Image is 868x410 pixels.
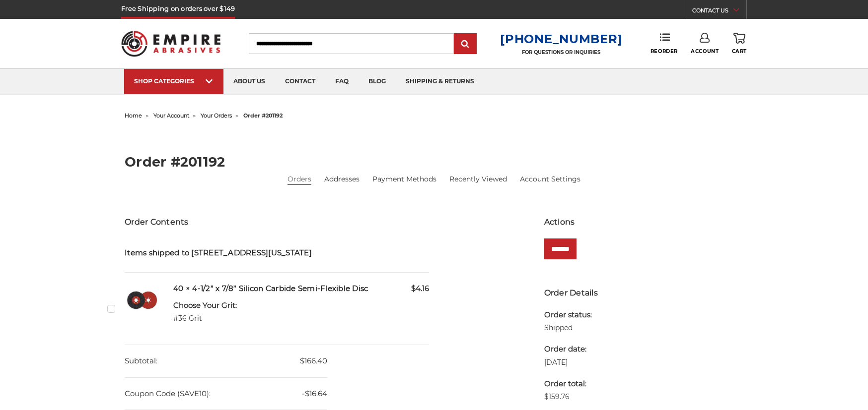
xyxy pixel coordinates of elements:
[288,174,311,184] a: Orders
[125,155,743,169] h2: Order #201192
[125,216,429,228] h3: Order Contents
[125,378,211,410] dt: Coupon Code (SAVE10):
[125,345,157,377] dt: Subtotal:
[651,48,678,55] span: Reorder
[173,300,237,311] dt: Choose Your Grit:
[153,112,189,119] a: your account
[372,174,436,184] a: Payment Methods
[732,48,747,55] span: Cart
[544,378,612,390] dt: Order total:
[359,69,396,94] a: blog
[651,33,678,54] a: Reorder
[500,32,622,46] a: [PHONE_NUMBER]
[544,323,612,333] dd: Shipped
[125,247,429,259] h5: Items shipped to [STREET_ADDRESS][US_STATE]
[544,309,612,321] dt: Order status:
[125,112,142,119] a: home
[134,77,214,85] div: SHOP CATEGORIES
[121,24,220,63] img: Empire Abrasives
[223,69,275,94] a: about us
[449,174,507,184] a: Recently Viewed
[544,357,612,368] dd: [DATE]
[275,69,325,94] a: contact
[732,33,747,55] a: Cart
[500,49,622,56] p: FOR QUESTIONS OR INQUIRIES
[544,344,612,355] dt: Order date:
[544,216,743,228] h3: Actions
[125,345,327,378] dd: $166.40
[692,5,746,19] a: CONTACT US
[125,283,159,318] img: 4.5" x 7/8" Silicon Carbide Semi Flex Disc
[396,69,484,94] a: shipping & returns
[201,112,232,119] a: your orders
[173,313,237,324] dd: #36 Grit
[520,174,580,184] a: Account Settings
[173,283,429,294] h5: 40 × 4-1/2” x 7/8” Silicon Carbide Semi-Flexible Disc
[411,283,429,294] span: $4.16
[544,287,743,299] h3: Order Details
[544,392,612,402] dd: $159.76
[243,112,283,119] span: order #201192
[691,48,719,55] span: Account
[324,174,360,184] a: Addresses
[325,69,359,94] a: faq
